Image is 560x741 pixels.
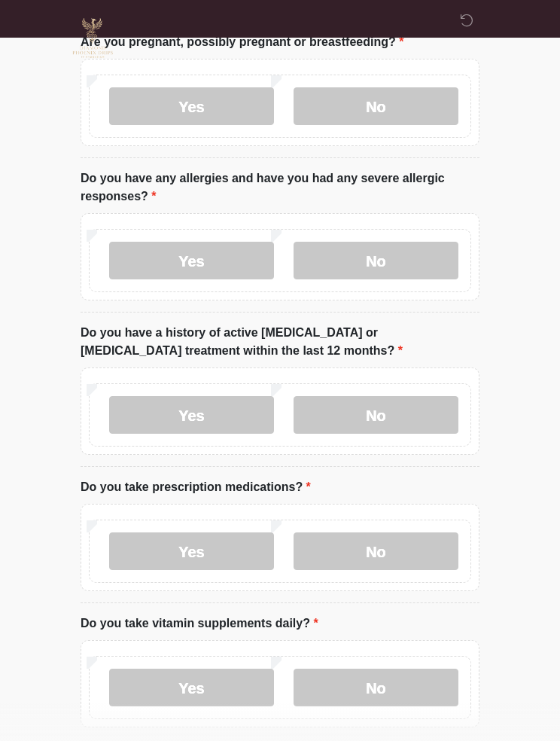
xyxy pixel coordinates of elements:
label: Yes [109,87,274,125]
label: Do you have any allergies and have you had any severe allergic responses? [81,169,479,206]
label: Do you take vitamin supplements daily? [81,614,318,633]
label: Do you have a history of active [MEDICAL_DATA] or [MEDICAL_DATA] treatment within the last 12 mon... [81,324,479,360]
label: No [294,87,458,125]
label: No [294,532,458,570]
label: No [294,242,458,279]
label: Do you take prescription medications? [81,478,311,496]
label: Yes [109,532,274,570]
label: Yes [109,396,274,434]
label: Yes [109,669,274,706]
label: Yes [109,242,274,279]
label: No [294,669,458,706]
img: Diamond Phoenix Drips IV Hydration Logo [65,11,120,66]
label: No [294,396,458,434]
